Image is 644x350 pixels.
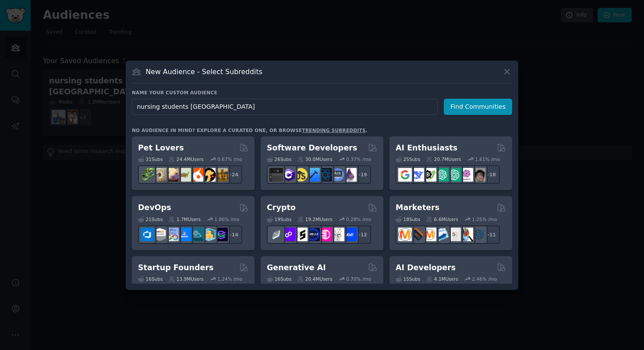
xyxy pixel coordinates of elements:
[426,276,458,282] div: 4.1M Users
[353,165,371,184] div: + 19
[435,228,449,241] img: Emailmarketing
[472,168,485,182] img: ArtificalIntelligence
[146,67,262,76] h3: New Audience - Select Subreddits
[267,262,326,273] h2: Generative AI
[190,228,203,241] img: platformengineering
[177,228,191,241] img: DevOpsLinks
[267,216,291,222] div: 19 Sub s
[190,168,203,182] img: cockatiel
[297,216,332,222] div: 19.2M Users
[460,168,473,182] img: OpenAIDev
[318,168,332,182] img: reactnative
[267,276,291,282] div: 16 Sub s
[426,216,458,222] div: 6.6M Users
[177,168,191,182] img: turtle
[410,228,424,241] img: bigseo
[472,228,485,241] img: OnlineMarketing
[165,168,179,182] img: leopardgeckos
[214,168,228,182] img: dogbreed
[306,228,320,241] img: web3
[269,228,283,241] img: ethfinance
[169,156,203,162] div: 24.4M Users
[306,168,320,182] img: iOSProgramming
[398,228,412,241] img: content_marketing
[396,276,420,282] div: 15 Sub s
[396,202,439,213] h2: Marketers
[169,216,201,222] div: 1.7M Users
[481,165,500,184] div: + 18
[435,168,449,182] img: chatgpt_promptDesign
[410,168,424,182] img: DeepSeek
[297,276,332,282] div: 20.4M Users
[138,202,171,213] h2: DevOps
[343,168,357,182] img: elixir
[132,89,512,96] h3: Name your custom audience
[153,168,166,182] img: ballpython
[318,228,332,241] img: defiblockchain
[267,156,291,162] div: 26 Sub s
[396,156,420,162] div: 25 Sub s
[169,276,203,282] div: 13.9M Users
[423,168,436,182] img: AItoolsCatalog
[423,228,436,241] img: AskMarketing
[302,128,365,133] a: trending subreddits
[132,127,368,133] div: No audience in mind? Explore a curated one, or browse .
[282,168,295,182] img: csharp
[224,225,242,244] div: + 14
[460,228,473,241] img: MarketingResearch
[215,216,240,222] div: 1.86 % /mo
[396,143,457,154] h2: AI Enthusiasts
[141,228,154,241] img: azuredevops
[132,99,438,115] input: Pick a short name, like "Digital Marketers" or "Movie-Goers"
[153,228,166,241] img: AWS_Certified_Experts
[138,143,184,154] h2: Pet Lovers
[472,276,497,282] div: 2.46 % /mo
[396,262,456,273] h2: AI Developers
[343,228,357,241] img: defi_
[141,168,154,182] img: herpetology
[353,225,371,244] div: + 12
[282,228,295,241] img: 0xPolygon
[481,225,500,244] div: + 11
[426,156,461,162] div: 20.7M Users
[444,99,512,115] button: Find Communities
[346,276,371,282] div: 0.70 % /mo
[396,216,420,222] div: 18 Sub s
[202,228,216,241] img: aws_cdk
[217,276,242,282] div: 1.24 % /mo
[267,143,357,154] h2: Software Developers
[138,156,163,162] div: 31 Sub s
[269,168,283,182] img: software
[214,228,228,241] img: PlatformEngineers
[398,168,412,182] img: GoogleGeminiAI
[346,216,371,222] div: 0.28 % /mo
[202,168,216,182] img: PetAdvice
[224,165,242,184] div: + 24
[331,168,344,182] img: AskComputerScience
[346,156,371,162] div: 0.37 % /mo
[267,202,296,213] h2: Crypto
[447,168,461,182] img: chatgpt_prompts_
[294,228,308,241] img: ethstaker
[294,168,308,182] img: learnjavascript
[475,156,500,162] div: 1.61 % /mo
[138,276,163,282] div: 16 Sub s
[447,228,461,241] img: googleads
[217,156,242,162] div: 0.67 % /mo
[165,228,179,241] img: Docker_DevOps
[138,216,163,222] div: 21 Sub s
[472,216,497,222] div: 1.25 % /mo
[297,156,332,162] div: 30.0M Users
[138,262,213,273] h2: Startup Founders
[331,228,344,241] img: CryptoNews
